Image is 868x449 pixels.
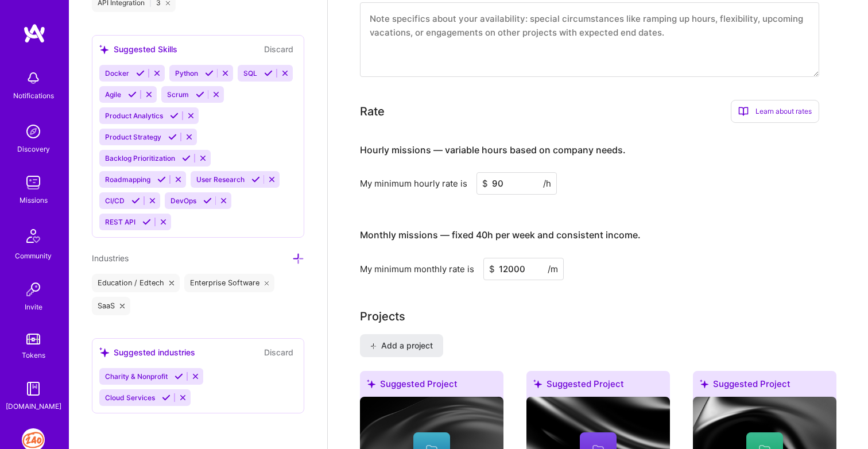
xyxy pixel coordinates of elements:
i: Reject [268,175,276,184]
span: $ [482,177,488,189]
div: Suggested Project [360,371,503,401]
div: Suggested industries [99,346,195,358]
span: REST API [105,218,135,226]
img: bell [22,67,45,90]
i: Reject [145,90,153,99]
i: Accept [136,69,145,78]
span: Add a project [370,340,432,351]
i: Accept [251,175,260,184]
i: icon SuggestedTeams [367,380,375,388]
img: Community [20,222,47,250]
i: Reject [191,372,200,381]
div: Enterprise Software [184,274,275,292]
i: Accept [264,69,273,78]
div: Projects [360,308,405,325]
span: /h [543,177,551,189]
img: guide book [22,377,45,400]
div: My minimum monthly rate is [360,263,474,275]
i: icon SuggestedTeams [533,380,542,388]
span: Product Analytics [105,111,163,120]
span: /m [548,263,558,275]
i: Reject [148,196,157,205]
i: Reject [179,393,187,402]
img: teamwork [22,171,45,194]
i: Accept [168,133,177,141]
i: icon SuggestedTeams [700,380,708,388]
i: icon SuggestedTeams [99,347,109,357]
i: Accept [205,69,214,78]
i: Reject [219,196,228,205]
button: Add a project [360,334,443,357]
span: Scrum [167,90,189,99]
div: Community [15,250,52,262]
span: Product Strategy [105,133,161,141]
h4: Monthly missions — fixed 40h per week and consistent income. [360,230,641,241]
div: Suggested Project [693,371,836,401]
div: Suggested Skills [99,43,177,55]
div: Rate [360,103,385,120]
i: Reject [174,175,183,184]
i: Reject [212,90,220,99]
span: Agile [105,90,121,99]
i: Accept [162,393,170,402]
i: Accept [131,196,140,205]
i: Reject [199,154,207,162]
div: Suggested Project [526,371,670,401]
i: icon PlusBlack [370,343,376,349]
span: Python [175,69,198,78]
i: Reject [153,69,161,78]
span: $ [489,263,495,275]
i: Accept [196,90,204,99]
img: Invite [22,278,45,301]
span: Cloud Services [105,393,155,402]
span: DevOps [170,196,196,205]
i: Accept [182,154,191,162]
i: Accept [128,90,137,99]
i: Accept [142,218,151,226]
i: Accept [170,111,179,120]
i: Accept [175,372,183,381]
i: icon SuggestedTeams [99,45,109,55]
input: XXX [483,258,564,280]
div: Tokens [22,349,45,361]
span: User Research [196,175,245,184]
i: Reject [187,111,195,120]
i: Accept [203,196,212,205]
span: Roadmapping [105,175,150,184]
i: icon BookOpen [738,106,749,117]
i: icon Close [169,281,174,285]
img: discovery [22,120,45,143]
img: logo [23,23,46,44]
i: icon Close [166,1,170,5]
i: icon Close [265,281,269,285]
div: Notifications [13,90,54,102]
span: Charity & Nonprofit [105,372,168,381]
span: Backlog Prioritization [105,154,175,162]
input: XXX [476,172,557,195]
div: Missions [20,194,48,206]
i: Reject [185,133,193,141]
div: [DOMAIN_NAME] [6,400,61,412]
div: Discovery [17,143,50,155]
div: My minimum hourly rate is [360,177,467,189]
div: Education / Edtech [92,274,180,292]
span: Docker [105,69,129,78]
button: Discard [261,346,297,359]
img: tokens [26,334,40,345]
button: Discard [261,42,297,56]
span: CI/CD [105,196,125,205]
div: Learn about rates [731,100,819,123]
i: Reject [221,69,230,78]
div: SaaS [92,297,130,315]
i: Reject [281,69,289,78]
h4: Hourly missions — variable hours based on company needs. [360,145,626,156]
i: icon Close [120,304,125,308]
i: Reject [159,218,168,226]
i: Accept [157,175,166,184]
span: SQL [243,69,257,78]
span: Industries [92,253,129,263]
div: Invite [25,301,42,313]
